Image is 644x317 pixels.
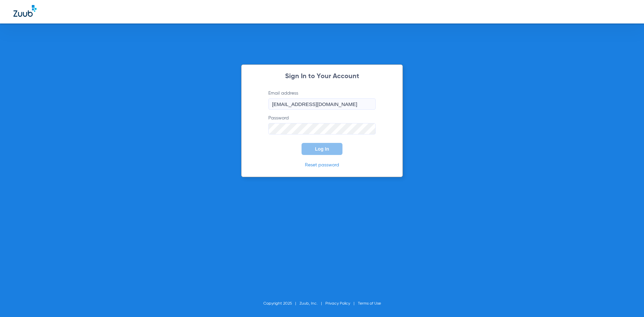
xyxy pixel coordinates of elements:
[268,90,376,110] label: Email address
[315,146,329,152] span: Log In
[268,98,376,110] input: Email address
[258,73,386,80] h2: Sign In to Your Account
[268,123,376,135] input: Password
[358,302,381,306] a: Terms of Use
[305,163,339,167] a: Reset password
[325,302,350,306] a: Privacy Policy
[268,115,376,135] label: Password
[263,300,300,307] li: Copyright 2025
[300,300,325,307] li: Zuub, Inc.
[13,5,37,17] img: Zuub Logo
[302,143,342,155] button: Log In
